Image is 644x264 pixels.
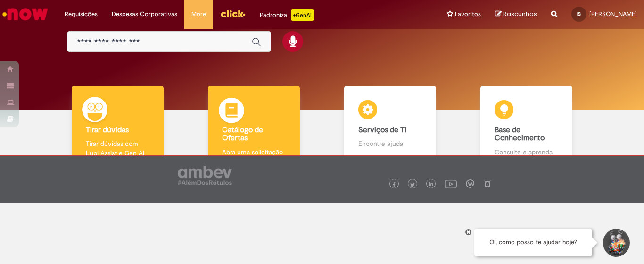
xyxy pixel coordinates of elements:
b: Base de Conhecimento [495,125,545,143]
p: Abra uma solicitação [222,147,286,157]
span: Requisições [65,9,98,19]
span: [PERSON_NAME] [589,10,637,18]
div: Padroniza [260,9,314,21]
img: logo_footer_youtube.png [445,178,457,190]
a: Serviços de TI Encontre ajuda [322,86,458,168]
p: Encontre ajuda [358,139,422,148]
p: Consulte e aprenda [495,147,559,157]
a: Tirar dúvidas Tirar dúvidas com Lupi Assist e Gen Ai [50,86,186,168]
img: logo_footer_ambev_rotulo_gray.png [178,166,232,185]
span: Despesas Corporativas [112,9,177,19]
button: Iniciar Conversa de Suporte [602,229,630,257]
p: Tirar dúvidas com Lupi Assist e Gen Ai [86,139,150,158]
img: logo_footer_facebook.png [392,182,396,187]
img: logo_footer_naosei.png [483,179,492,188]
span: IS [577,11,581,17]
img: ServiceNow [1,5,50,24]
img: logo_footer_workplace.png [466,179,474,188]
span: More [191,9,206,19]
span: Rascunhos [503,9,537,18]
p: +GenAi [291,9,314,21]
a: Base de Conhecimento Consulte e aprenda [458,86,594,168]
b: Serviços de TI [358,125,406,135]
span: Favoritos [455,9,481,19]
div: Oi, como posso te ajudar hoje? [474,229,592,256]
b: Tirar dúvidas [86,125,129,135]
img: logo_footer_twitter.png [410,182,415,187]
a: Catálogo de Ofertas Abra uma solicitação [186,86,322,168]
b: Catálogo de Ofertas [222,125,263,143]
a: Rascunhos [495,10,537,19]
img: click_logo_yellow_360x200.png [220,7,246,21]
img: logo_footer_linkedin.png [429,182,434,187]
